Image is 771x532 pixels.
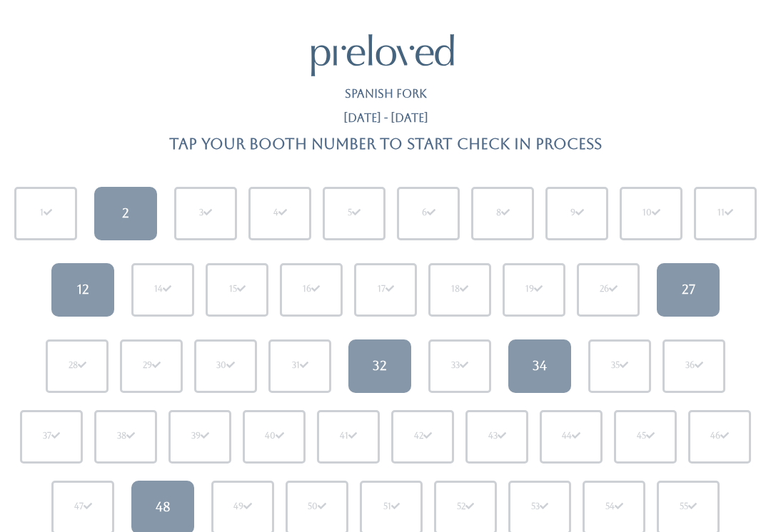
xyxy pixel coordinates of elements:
div: 36 [685,359,703,372]
div: 31 [292,359,308,372]
div: 44 [562,430,580,443]
img: preloved logo [311,34,454,76]
div: 34 [533,357,547,375]
div: 48 [156,498,171,516]
div: 16 [303,283,320,296]
div: 55 [680,501,697,513]
div: 5 [348,207,361,220]
h5: [DATE] - [DATE] [343,112,428,125]
a: 32 [348,339,411,393]
div: 28 [69,359,86,372]
a: 2 [94,187,157,240]
div: 47 [74,501,92,513]
div: 12 [77,280,89,299]
div: 6 [422,207,435,220]
div: 27 [682,280,695,299]
div: 26 [600,283,618,296]
div: 32 [373,357,387,375]
div: 17 [378,283,394,296]
div: 40 [265,430,284,443]
div: 38 [117,430,135,443]
div: 19 [525,283,543,296]
div: 10 [642,207,660,220]
div: 4 [273,207,287,220]
div: 18 [451,283,468,296]
a: 27 [657,263,720,317]
div: 1 [40,207,52,220]
div: 29 [143,359,161,372]
div: 8 [496,207,510,220]
div: 52 [457,501,474,513]
div: 33 [451,359,468,372]
div: 39 [191,430,209,443]
a: 34 [508,339,571,393]
div: 41 [340,430,357,443]
div: 43 [488,430,506,443]
a: 12 [51,263,114,317]
div: 50 [308,501,326,513]
div: 53 [531,501,548,513]
div: 3 [199,207,212,220]
h4: Tap your booth number to start check in process [169,135,602,152]
div: 51 [383,501,400,513]
div: 46 [710,430,729,443]
div: 54 [605,501,623,513]
div: 49 [233,501,252,513]
div: 37 [43,430,60,443]
h5: Spanish Fork [345,88,427,101]
div: 45 [637,430,655,443]
div: 30 [216,359,235,372]
div: 42 [414,430,432,443]
div: 9 [570,207,584,220]
div: 35 [611,359,628,372]
div: 2 [122,204,129,222]
div: 14 [154,283,171,296]
div: 11 [717,207,733,220]
div: 15 [229,283,246,296]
